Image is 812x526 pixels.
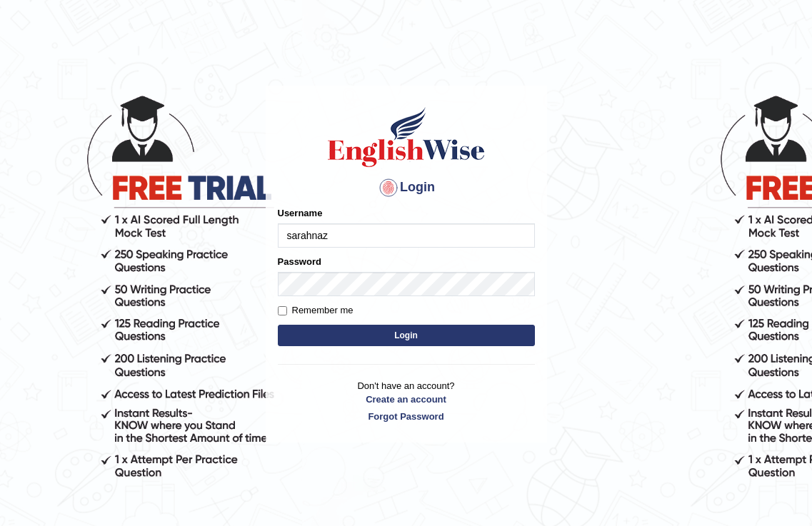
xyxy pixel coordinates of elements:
[278,303,354,318] label: Remember me
[278,410,535,423] a: Forgot Password
[278,255,321,268] label: Password
[278,325,535,346] button: Login
[278,393,535,406] a: Create an account
[278,306,287,315] input: Remember me
[278,206,323,220] label: Username
[278,176,535,199] h4: Login
[278,379,535,423] p: Don't have an account?
[325,105,488,169] img: Logo of English Wise sign in for intelligent practice with AI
